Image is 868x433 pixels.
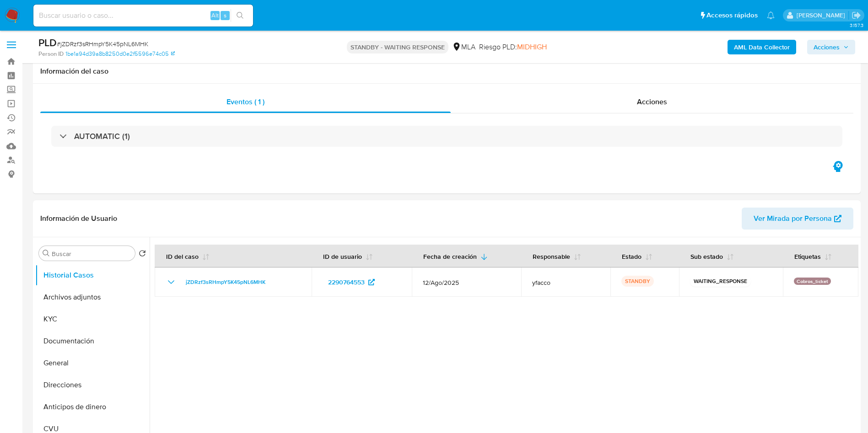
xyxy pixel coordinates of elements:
[74,131,130,141] h3: AUTOMATIC (1)
[40,214,117,223] h1: Información de Usuario
[637,96,667,107] span: Acciones
[35,286,150,308] button: Archivos adjuntos
[479,42,547,52] span: Riesgo PLD:
[38,50,64,58] b: Person ID
[35,264,150,286] button: Historial Casos
[35,308,150,330] button: KYC
[224,11,226,20] span: s
[852,11,861,20] a: Salir
[517,42,547,52] span: MIDHIGH
[706,11,758,20] span: Accesos rápidos
[52,250,131,258] input: Buscar
[43,250,50,257] button: Buscar
[57,39,148,48] span: # jZDRzf3sRHmpY5K45pNL6MHK
[742,208,853,230] button: Ver Mirada por Persona
[231,9,249,22] button: search-icon
[139,250,146,260] button: Volver al orden por defecto
[35,396,150,418] button: Anticipos de dinero
[347,41,448,53] p: STANDBY - WAITING RESPONSE
[211,11,219,20] span: Alt
[35,374,150,396] button: Direcciones
[40,67,853,76] h1: Información del caso
[33,10,253,21] input: Buscar usuario o caso...
[452,42,475,52] div: MLA
[51,126,842,147] div: AUTOMATIC (1)
[797,11,848,20] p: yesica.facco@mercadolibre.com
[226,96,264,107] span: Eventos ( 1 )
[35,330,150,352] button: Documentación
[754,208,832,230] span: Ver Mirada por Persona
[734,40,790,54] b: AML Data Collector
[767,11,775,19] a: Notificaciones
[728,40,796,54] button: AML Data Collector
[807,40,855,54] button: Acciones
[814,40,840,54] span: Acciones
[65,50,175,58] a: 1be1a94d39a8b8250d0e2f5596e74c05
[38,35,57,50] b: PLD
[35,352,150,374] button: General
